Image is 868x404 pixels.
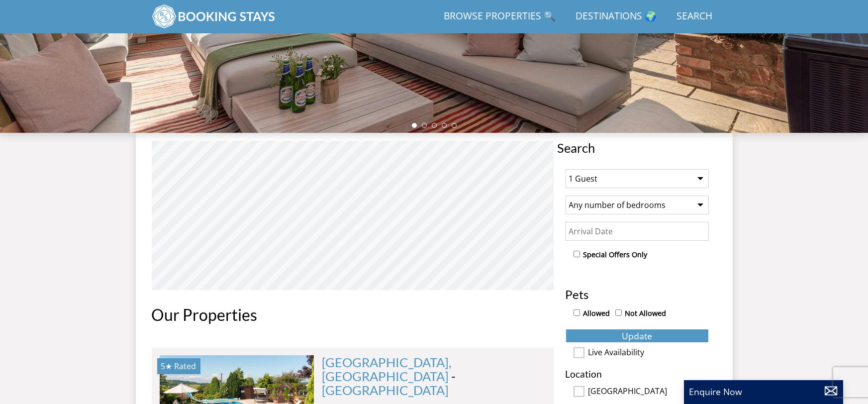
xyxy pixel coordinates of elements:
[152,141,554,290] canvas: Map
[558,141,717,155] span: Search
[322,383,449,398] a: [GEOGRAPHIC_DATA]
[161,361,173,372] span: Foxhill Lodge, Devon has a 5 star rating under the Quality in Tourism Scheme
[440,5,560,28] a: Browse Properties 🔍
[152,4,276,29] img: BookingStays
[566,369,709,379] h3: Location
[689,385,838,398] p: Enquire Now
[625,308,667,319] label: Not Allowed
[572,5,661,28] a: Destinations 🌍
[588,387,709,398] label: [GEOGRAPHIC_DATA]
[175,361,196,372] span: Rated
[583,308,610,319] label: Allowed
[673,5,717,28] a: Search
[588,348,709,359] label: Live Availability
[322,355,451,384] a: [GEOGRAPHIC_DATA], [GEOGRAPHIC_DATA]
[152,306,554,323] h1: Our Properties
[583,249,648,260] label: Special Offers Only
[322,369,456,398] span: -
[566,222,709,241] input: Arrival Date
[566,329,709,343] button: Update
[622,330,652,342] span: Update
[566,288,709,301] h3: Pets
